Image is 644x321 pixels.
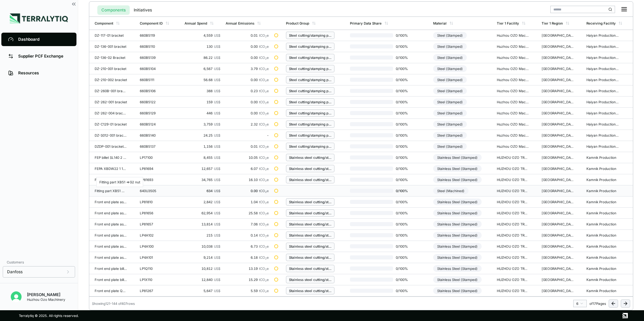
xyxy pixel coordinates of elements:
span: 0 / 100 % [393,178,415,182]
div: HUZHOU OZO TRADE CO., LTD - [GEOGRAPHIC_DATA] [497,211,529,215]
div: Haiyan Production CNRAQ [586,144,619,148]
div: Steel cutting/stamping part [289,89,331,93]
span: tCO e [259,255,269,259]
div: Kamnik Production [586,233,619,237]
div: Steel cutting/stamping part [289,100,331,104]
div: 660B5104 [140,67,172,71]
div: DZDP-001 bracket gasket [95,144,127,148]
div: LP81656 [140,211,172,215]
span: US$ [214,111,220,115]
div: Stainless steel cutting/stamping part [289,233,331,237]
div: [GEOGRAPHIC_DATA] [542,167,574,171]
sub: 2 [265,35,267,38]
sub: 2 [265,235,267,238]
div: Stainless steel cutting/stamping part [289,244,331,248]
span: tCO e [259,111,269,115]
div: 86.22 [185,56,220,60]
div: Huzhou OZO Machinery Co., Ltd. - [GEOGRAPHIC_DATA] [497,133,529,137]
sub: 2 [265,146,267,149]
span: US$ [214,255,220,259]
div: [GEOGRAPHIC_DATA] [542,244,574,248]
span: 0 / 100 % [393,122,415,126]
div: Stainless Steel (Stamped) [433,232,482,239]
span: 0 / 100 % [393,155,415,159]
div: Stainless steel cutting/stamping part [289,200,331,204]
div: [GEOGRAPHIC_DATA] [542,233,574,237]
div: Kamnik Production [586,189,619,193]
span: US$ [214,266,220,271]
div: 6.07 [226,167,268,171]
div: Stainless steel cutting/stamping part [289,178,331,182]
div: Haiyan Production CNRAQ [586,67,619,71]
div: Kamnik Production [586,155,619,159]
div: 6 [576,301,584,306]
div: Front end plate asm DW RC [95,200,127,204]
sub: 2 [265,257,267,260]
div: 660B5110 [140,44,172,48]
span: tCO e [259,44,269,48]
span: 0 / 100 % [393,189,415,193]
div: Stainless Steel (Stamped) [433,221,482,227]
div: 388 [185,89,220,93]
span: US$ [214,133,220,137]
div: Steel (Stamped) [433,43,467,50]
div: Haiyan Production CNRAQ [586,56,619,60]
div: Annual Spend [185,21,207,25]
div: 0.00 [226,111,268,115]
div: HUZHOU OZO TRADE CO., LTD - [GEOGRAPHIC_DATA] [497,255,529,259]
div: 159 [185,100,220,104]
div: 660B5124 [140,122,172,126]
div: Kamnik Production [586,244,619,248]
div: Huzhou OZO Machinery Co., Ltd. - [GEOGRAPHIC_DATA] [497,89,529,93]
div: Product Group [286,21,309,25]
button: Initiatives [130,5,156,15]
sub: 2 [265,202,267,205]
span: US$ [214,222,220,226]
img: Kevan Liao [11,291,22,302]
div: - [226,133,268,137]
sub: 2 [265,79,267,82]
div: Steel cutting/stamping part [289,56,331,60]
div: Steel cutting/stamping part [289,144,331,148]
div: Fitting part XB51 =>G2 nut [96,177,143,187]
div: [GEOGRAPHIC_DATA] [542,33,574,37]
div: 634 [185,189,220,193]
span: 0 / 100 % [393,200,415,204]
div: 10.05 [226,155,268,159]
div: 6.73 [226,244,268,248]
div: Huzhou OZO Machinery Co., Ltd. - [GEOGRAPHIC_DATA] [497,111,529,115]
div: [GEOGRAPHIC_DATA] [542,89,574,93]
span: 0 / 100 % [393,222,415,226]
div: Huzhou OZO Machinery Co., Ltd. - [GEOGRAPHIC_DATA] [497,67,529,71]
div: HUZHOU OZO TRADE CO., LTD - [GEOGRAPHIC_DATA] [497,189,529,193]
sub: 2 [265,68,267,71]
sub: 2 [265,91,267,94]
div: DZ-260B-001 bracket [95,89,127,93]
div: 16.10 [226,178,268,182]
div: Huzhou OZO Machinery Co., Ltd. - [GEOGRAPHIC_DATA] [497,100,529,104]
div: Dashboard [18,37,70,42]
div: HUZHOU OZO TRADE CO., LTD - [GEOGRAPHIC_DATA] [497,222,529,226]
div: LP81657 [140,222,172,226]
div: Haiyan Production CNRAQ [586,111,619,115]
sub: 2 [265,113,267,116]
div: Front end plate asm. XB61H 4-hole [95,233,127,237]
sub: 2 [265,157,267,160]
div: 3.79 [226,67,268,71]
sub: 2 [265,168,267,171]
span: 0 / 100 % [393,78,415,82]
div: 0.00 [226,78,268,82]
span: 0 / 100 % [393,33,415,37]
div: Component [95,21,113,25]
div: [GEOGRAPHIC_DATA] [542,255,574,259]
div: [GEOGRAPHIC_DATA] [542,222,574,226]
div: 660B5106 [140,89,172,93]
span: US$ [214,200,220,204]
div: 215 [185,233,220,237]
div: Huzhou OZO Machinery Co., Ltd. - [GEOGRAPHIC_DATA] [497,56,529,60]
span: 0 / 100 % [393,111,415,115]
span: US$ [214,33,220,37]
span: US$ [214,89,220,93]
div: Steel (Stamped) [433,32,467,39]
div: Steel (Stamped) [433,99,467,105]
